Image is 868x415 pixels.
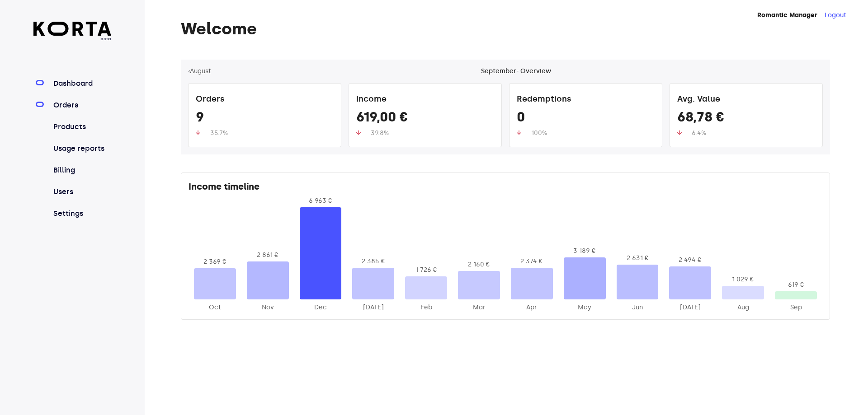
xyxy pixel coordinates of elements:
[52,78,112,89] a: Dashboard
[52,187,112,197] a: Users
[775,280,817,289] div: 619 €
[52,208,112,219] a: Settings
[825,11,846,20] button: Logout
[52,143,112,154] a: Usage reports
[511,303,553,312] div: 2025-Apr
[564,303,606,312] div: 2025-May
[669,256,711,265] div: 2 494 €
[188,67,211,76] button: ‹August
[481,67,551,76] div: September - Overview
[617,303,659,312] div: 2025-Jun
[181,20,830,38] h1: Welcome
[247,251,289,260] div: 2 861 €
[722,275,764,284] div: 1 029 €
[677,109,815,129] div: 68,78 €
[208,129,228,137] span: -35.7%
[405,266,447,275] div: 1 726 €
[405,303,447,312] div: 2025-Feb
[189,180,822,196] div: Income timeline
[33,36,112,42] span: beta
[52,121,112,132] a: Products
[517,109,655,129] div: 0
[517,91,655,109] div: Redemptions
[356,91,494,109] div: Income
[194,303,236,312] div: 2024-Oct
[689,129,706,137] span: -6.4%
[194,257,236,266] div: 2 369 €
[52,100,112,111] a: Orders
[300,303,342,312] div: 2024-Dec
[33,22,112,36] img: Korta
[458,303,500,312] div: 2025-Mar
[247,303,289,312] div: 2024-Nov
[458,260,500,269] div: 2 160 €
[300,196,342,205] div: 6 963 €
[511,257,553,266] div: 2 374 €
[757,11,817,19] strong: Romantic Manager
[677,91,815,109] div: Avg. Value
[517,130,521,135] img: up
[677,130,682,135] img: up
[368,129,389,137] span: -39.8%
[196,109,334,129] div: 9
[617,254,659,263] div: 2 631 €
[352,303,394,312] div: 2025-Jan
[33,22,112,42] a: beta
[352,257,394,266] div: 2 385 €
[669,303,711,312] div: 2025-Jul
[356,130,361,135] img: up
[196,91,334,109] div: Orders
[528,129,547,137] span: -100%
[722,303,764,312] div: 2025-Aug
[564,247,606,256] div: 3 189 €
[356,109,494,129] div: 619,00 €
[775,303,817,312] div: 2025-Sep
[52,165,112,176] a: Billing
[196,130,200,135] img: up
